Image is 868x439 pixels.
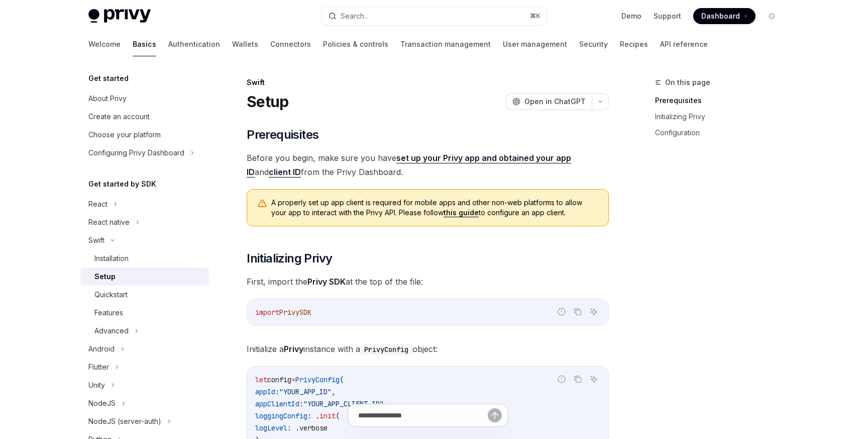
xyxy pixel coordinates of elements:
span: First, import the at the top of the file: [247,275,609,289]
a: User management [503,32,567,56]
span: On this page [665,76,710,89]
a: Basics [133,32,156,56]
img: light logo [88,9,151,23]
button: Open in ChatGPT [506,93,592,110]
div: Setup [94,271,116,283]
span: Initializing Privy [247,250,332,267]
span: Initialize a instance with a object: [247,342,609,356]
div: React [88,198,107,210]
div: Search... [341,10,369,22]
span: A properly set up app client is required for mobile apps and other non-web platforms to allow you... [271,198,598,218]
span: Dashboard [701,11,740,21]
h5: Get started [88,72,129,84]
button: Toggle dark mode [764,8,780,24]
h1: Setup [247,93,288,111]
span: ( [340,375,344,384]
button: Report incorrect code [555,373,568,386]
span: PrivyConfig [295,375,340,384]
span: ⌘ K [530,12,540,20]
a: Authentication [168,32,220,56]
div: Configuring Privy Dashboard [88,147,184,159]
a: Welcome [88,32,121,56]
div: Swift [247,77,609,87]
div: Features [94,307,123,319]
span: Open in ChatGPT [524,97,586,107]
div: Android [88,343,115,355]
svg: Warning [257,199,267,209]
div: Choose your platform [88,129,161,141]
strong: Privy [284,344,303,354]
a: Installation [80,249,209,268]
div: Quickstart [94,289,128,301]
span: config [267,375,291,384]
a: Create an account [80,108,209,126]
a: Prerequisites [655,93,788,109]
span: , [384,399,388,408]
span: appClientId [255,399,299,408]
a: Dashboard [693,8,755,24]
div: Create an account [88,111,150,123]
a: Policies & controls [323,32,388,56]
a: About Privy [80,90,209,108]
a: Demo [621,11,641,21]
span: let [255,375,267,384]
button: Send message [488,408,502,422]
a: Recipes [620,32,648,56]
div: NodeJS (server-auth) [88,415,161,427]
button: Report incorrect code [555,305,568,318]
span: : [299,399,303,408]
strong: Privy SDK [307,277,346,287]
span: Prerequisites [247,127,318,143]
a: Security [579,32,608,56]
div: Advanced [94,325,129,337]
a: set up your Privy app and obtained your app ID [247,153,571,178]
span: appId [255,387,275,396]
a: Configuration [655,125,788,141]
span: "YOUR_APP_ID" [279,387,332,396]
a: Choose your platform [80,126,209,144]
a: client ID [269,167,301,178]
a: Features [80,304,209,322]
a: Connectors [270,32,311,56]
span: "YOUR_APP_CLIENT_ID" [303,399,384,408]
a: Support [654,11,681,21]
button: Ask AI [587,305,600,318]
div: React native [88,216,130,228]
div: Unity [88,379,105,391]
span: import [255,308,279,317]
a: Transaction management [400,32,491,56]
span: , [332,387,336,396]
a: Setup [80,268,209,286]
a: Wallets [232,32,258,56]
div: Flutter [88,361,109,373]
span: = [291,375,295,384]
a: API reference [660,32,708,56]
div: About Privy [88,93,127,105]
button: Ask AI [587,373,600,386]
a: Initializing Privy [655,109,788,125]
button: Copy the contents from the code block [571,305,584,318]
div: Swift [88,234,104,246]
div: Installation [94,252,129,265]
a: this guide [444,208,479,217]
span: : [275,387,279,396]
code: PrivyConfig [360,344,412,355]
button: Copy the contents from the code block [571,373,584,386]
span: Before you begin, make sure you have and from the Privy Dashboard. [247,151,609,179]
h5: Get started by SDK [88,178,156,190]
a: Quickstart [80,286,209,304]
div: NodeJS [88,397,116,409]
button: Search...⌘K [321,7,547,25]
span: PrivySDK [279,308,311,317]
